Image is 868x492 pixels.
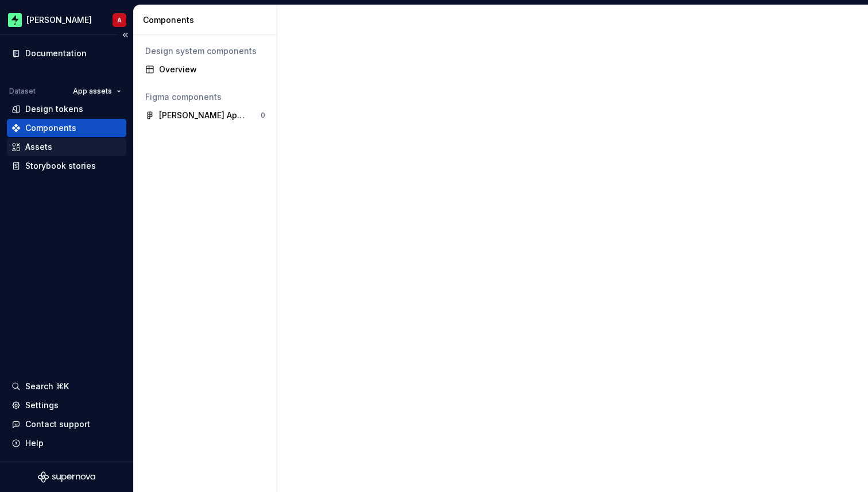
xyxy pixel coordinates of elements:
[143,14,272,26] div: Components
[159,110,245,121] div: [PERSON_NAME] App UI Kit
[117,16,122,25] div: A
[25,160,96,172] div: Storybook stories
[38,471,95,483] svg: Supernova Logo
[117,27,133,43] button: Collapse sidebar
[7,157,126,175] a: Storybook stories
[26,14,92,26] div: [PERSON_NAME]
[159,64,265,75] div: Overview
[7,100,126,118] a: Design tokens
[25,141,52,153] div: Assets
[25,48,87,59] div: Documentation
[25,437,44,449] div: Help
[7,434,126,452] button: Help
[261,111,265,120] div: 0
[145,45,265,57] div: Design system components
[7,44,126,63] a: Documentation
[7,119,126,137] a: Components
[141,106,270,125] a: [PERSON_NAME] App UI Kit0
[25,400,59,411] div: Settings
[8,13,22,27] img: f96ba1ec-f50a-46f8-b004-b3e0575dda59.png
[25,381,69,392] div: Search ⌘K
[7,138,126,156] a: Assets
[145,91,265,103] div: Figma components
[2,7,131,32] button: [PERSON_NAME]A
[25,419,90,430] div: Contact support
[68,83,126,99] button: App assets
[25,122,76,134] div: Components
[7,377,126,396] button: Search ⌘K
[7,396,126,414] a: Settings
[9,87,36,96] div: Dataset
[7,415,126,433] button: Contact support
[25,103,83,115] div: Design tokens
[141,60,270,79] a: Overview
[73,87,112,96] span: App assets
